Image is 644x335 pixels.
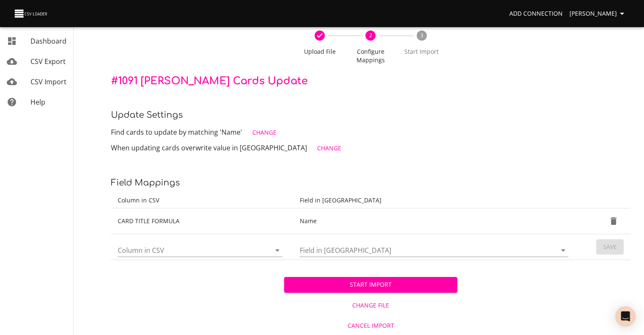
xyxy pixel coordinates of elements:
[111,125,630,141] p: Find cards to update by matching 'Name'
[287,321,454,331] span: Cancel Import
[369,32,372,39] text: 2
[30,36,66,46] span: Dashboard
[111,75,308,87] span: # 1091 [PERSON_NAME] Cards Update
[111,208,293,234] td: CARD TITLE FORMULA
[298,47,342,56] span: Upload File
[566,6,630,22] button: [PERSON_NAME]
[293,193,578,208] th: Field in [GEOGRAPHIC_DATA]
[111,178,180,188] span: Field Mappings
[314,141,345,156] button: Change
[14,8,49,19] img: CSV Loader
[111,110,183,120] span: Update settings
[509,8,563,19] span: Add Connection
[30,57,66,66] span: CSV Export
[557,244,569,256] button: Open
[284,298,457,313] button: Change File
[400,47,444,56] span: Start Import
[30,77,66,86] span: CSV Import
[284,318,457,334] button: Cancel Import
[420,32,423,39] text: 3
[249,125,280,141] button: Change
[291,280,451,290] span: Start Import
[293,208,578,234] td: Name
[111,143,307,152] span: When updating cards overwrite value in [GEOGRAPHIC_DATA]
[317,143,341,154] span: Change
[271,244,283,256] button: Open
[111,193,293,208] th: Column in CSV
[30,97,45,107] span: Help
[615,306,636,327] div: Open Intercom Messenger
[569,8,627,19] span: [PERSON_NAME]
[284,277,457,293] button: Start Import
[287,300,454,311] span: Change File
[348,47,392,64] span: Configure Mappings
[603,211,624,231] button: Delete
[506,6,566,22] a: Add Connection
[252,127,276,138] span: Change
